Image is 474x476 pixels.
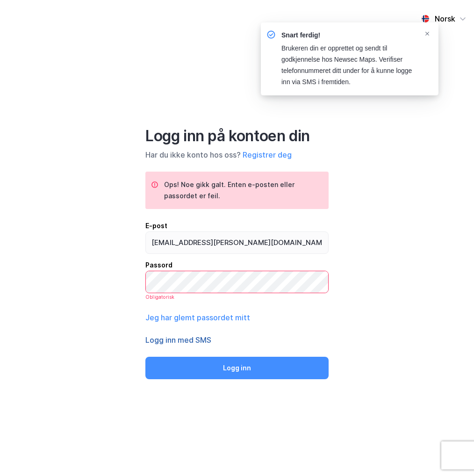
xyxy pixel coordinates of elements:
div: Ops! Noe gikk galt. Enten e-posten eller passordet er feil. [164,179,321,202]
div: E-post [145,220,329,231]
button: Logg inn med SMS [145,334,211,346]
div: Brukeren din er opprettet og sendt til godkjennelse hos Newsec Maps. Verifiser telefonnummeret di... [281,43,416,88]
div: Norsk [435,13,455,24]
div: Har du ikke konto hos oss? [145,149,329,160]
div: Logg inn på kontoen din [145,127,329,145]
div: Snart ferdig! [281,30,416,41]
div: Passord [145,260,329,271]
button: Logg inn [145,357,329,379]
button: Registrer deg [243,149,292,160]
iframe: Chat Widget [427,431,474,476]
button: Jeg har glemt passordet mitt [145,312,250,323]
div: Obligatorisk [145,293,329,301]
